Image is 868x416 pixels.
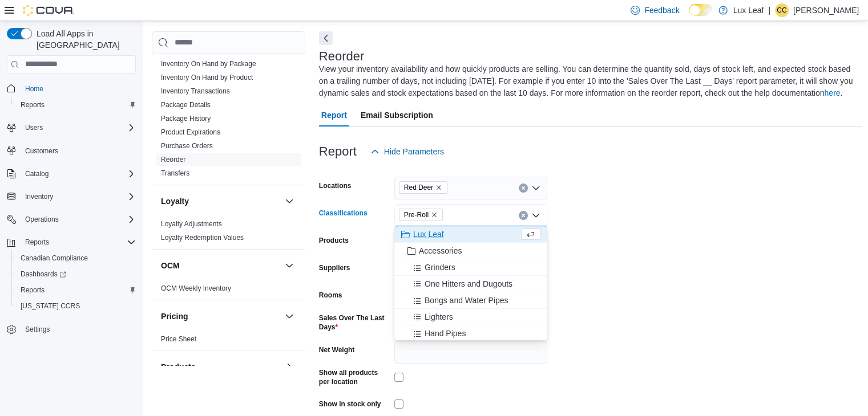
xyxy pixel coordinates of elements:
[21,190,58,203] button: Inventory
[21,235,136,249] span: Reports
[161,156,185,164] a: Reorder
[32,28,136,51] span: Load All Apps in [GEOGRAPHIC_DATA]
[282,194,296,208] button: Loyalty
[16,299,84,313] a: [US_STATE] CCRS
[16,267,71,281] a: Dashboards
[21,190,136,203] span: Inventory
[519,183,528,193] button: Clear input
[161,169,189,178] span: Transfers
[519,211,528,220] button: Clear input
[2,321,140,337] button: Settings
[25,146,58,156] span: Customers
[161,87,230,96] span: Inventory Transactions
[319,236,349,245] label: Products
[16,283,49,297] a: Reports
[161,101,211,109] a: Package Details
[7,76,136,368] nav: Complex example
[161,128,220,136] a: Product Expirations
[425,295,508,306] span: Bongs and Water Pipes
[161,361,280,373] button: Products
[152,332,305,350] div: Pricing
[21,286,45,295] span: Reports
[25,325,50,334] span: Settings
[319,368,390,386] label: Show all products per location
[21,301,80,311] span: [US_STATE] CCRS
[2,166,140,182] button: Catalog
[16,98,49,112] a: Reports
[21,167,53,181] button: Catalog
[768,3,770,17] p: |
[161,100,211,109] span: Package Details
[161,169,189,177] a: Transfers
[21,235,54,249] button: Reports
[21,323,54,336] a: Settings
[282,360,296,374] button: Products
[394,325,547,342] button: Hand Pipes
[161,311,188,322] h3: Pricing
[161,74,253,81] a: Inventory On Hand by Product
[319,50,364,63] h3: Reorder
[824,88,840,97] a: here
[11,250,140,266] button: Canadian Compliance
[319,209,368,218] label: Classifications
[319,145,357,158] h3: Report
[161,220,222,228] a: Loyalty Adjustments
[319,263,350,272] label: Suppliers
[161,59,256,68] span: Inventory On Hand by Package
[161,335,196,343] a: Price Sheet
[161,142,213,150] a: Purchase Orders
[644,5,679,16] span: Feedback
[431,211,438,218] button: Remove Pre-Roll from selection in this group
[2,80,140,97] button: Home
[161,87,230,95] a: Inventory Transactions
[319,291,342,300] label: Rooms
[161,260,180,271] h3: OCM
[161,284,231,292] a: OCM Weekly Inventory
[25,238,49,247] span: Reports
[16,98,136,112] span: Reports
[161,60,256,68] a: Inventory On Hand by Package
[319,63,857,99] div: View your inventory availability and how quickly products are selling. You can determine the quan...
[2,189,140,205] button: Inventory
[793,3,859,17] p: [PERSON_NAME]
[161,260,280,271] button: OCM
[425,262,455,273] span: Grinders
[21,121,136,134] span: Users
[531,211,540,220] button: Close list of options
[394,309,547,325] button: Lighters
[25,123,43,132] span: Users
[11,266,140,282] a: Dashboards
[366,140,449,163] button: Hide Parameters
[2,211,140,227] button: Operations
[689,4,713,16] input: Dark Mode
[319,399,381,409] label: Show in stock only
[25,84,43,93] span: Home
[25,169,49,178] span: Catalog
[161,195,189,207] h3: Loyalty
[161,73,253,82] span: Inventory On Hand by Product
[21,144,136,158] span: Customers
[152,16,305,185] div: Inventory
[775,3,789,17] div: Cassie Cossette
[161,219,222,229] span: Loyalty Adjustments
[16,283,136,297] span: Reports
[319,31,333,45] button: Next
[21,144,63,158] a: Customers
[21,167,136,181] span: Catalog
[2,120,140,136] button: Users
[11,298,140,314] button: [US_STATE] CCRS
[161,128,220,137] span: Product Expirations
[394,276,547,292] button: One Hitters and Dugouts
[23,5,74,16] img: Cova
[404,182,433,193] span: Red Deer
[21,322,136,336] span: Settings
[394,292,547,309] button: Bongs and Water Pipes
[161,233,244,242] span: Loyalty Redemption Values
[25,215,59,224] span: Operations
[399,209,443,221] span: Pre-Roll
[21,81,136,96] span: Home
[394,259,547,276] button: Grinders
[161,155,185,164] span: Reorder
